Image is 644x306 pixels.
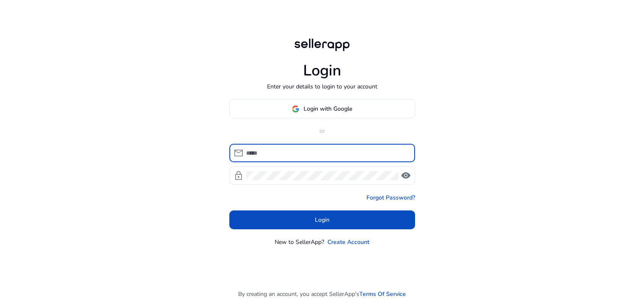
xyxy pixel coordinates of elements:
[303,62,341,80] h1: Login
[229,99,415,118] button: Login with Google
[229,210,415,229] button: Login
[359,290,406,298] a: Terms Of Service
[315,215,330,224] span: Login
[267,82,377,91] p: Enter your details to login to your account
[292,105,299,113] img: google-logo.svg
[275,238,324,246] p: New to SellerApp?
[401,171,411,181] span: visibility
[304,104,352,113] span: Login with Google
[229,127,415,135] p: or
[327,238,369,246] a: Create Account
[234,148,244,158] span: mail
[234,171,244,181] span: lock
[366,193,415,202] a: Forgot Password?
